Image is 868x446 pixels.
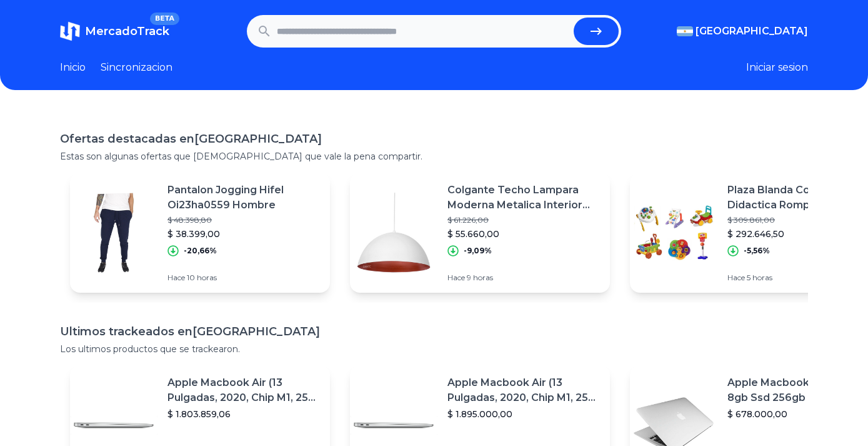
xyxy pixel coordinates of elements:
img: Featured image [350,189,437,276]
a: Featured imageColgante Techo Lampara Moderna Metalica Interior Cobre$ 61.226,00$ 55.660,00-9,09%H... [350,173,610,293]
p: Estas son algunas ofertas que [DEMOGRAPHIC_DATA] que vale la pena compartir. [60,150,808,163]
img: Featured image [630,189,717,276]
p: Colgante Techo Lampara Moderna Metalica Interior Cobre [447,183,600,213]
p: -20,66% [184,246,217,256]
p: $ 38.399,00 [167,228,320,240]
p: -5,56% [744,246,770,256]
span: BETA [150,13,179,25]
p: Hace 10 horas [167,273,320,283]
p: -9,09% [464,246,492,256]
img: Argentina [677,26,693,36]
span: MercadoTrack [85,24,169,38]
a: Featured imagePantalon Jogging Hifel Oi23ha0559 Hombre$ 48.398,80$ 38.399,00-20,66%Hace 10 horas [70,173,330,293]
img: MercadoTrack [60,21,80,41]
a: MercadoTrackBETA [60,21,169,41]
span: [GEOGRAPHIC_DATA] [696,24,808,39]
p: Apple Macbook Air (13 Pulgadas, 2020, Chip M1, 256 Gb De Ssd, 8 Gb De Ram) - Plata [447,375,600,405]
p: Pantalon Jogging Hifel Oi23ha0559 Hombre [167,183,320,213]
p: $ 1.803.859,06 [167,408,320,420]
h1: Ultimos trackeados en [GEOGRAPHIC_DATA] [60,323,808,340]
a: Sincronizacion [101,60,172,75]
p: $ 61.226,00 [447,215,600,225]
h1: Ofertas destacadas en [GEOGRAPHIC_DATA] [60,130,808,148]
button: [GEOGRAPHIC_DATA] [677,24,808,39]
p: Apple Macbook Air (13 Pulgadas, 2020, Chip M1, 256 Gb De Ssd, 8 Gb De Ram) - Plata [167,375,320,405]
a: Inicio [60,60,86,75]
p: $ 55.660,00 [447,228,600,240]
p: Hace 9 horas [447,273,600,283]
p: $ 48.398,80 [167,215,320,225]
p: Los ultimos productos que se trackearon. [60,343,808,355]
button: Iniciar sesion [746,60,808,75]
p: $ 1.895.000,00 [447,408,600,420]
img: Featured image [70,189,157,276]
